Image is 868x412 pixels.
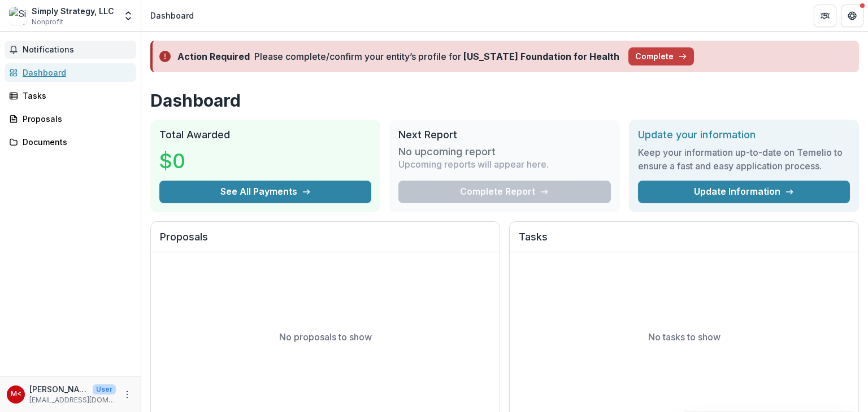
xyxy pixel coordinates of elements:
p: User [93,384,116,395]
strong: [US_STATE] Foundation for Health [463,51,619,62]
a: Tasks [5,86,136,105]
div: Documents [23,136,127,148]
div: Action Required [177,50,250,63]
span: Notifications [23,45,132,55]
a: Documents [5,133,136,151]
div: Tasks [23,90,127,102]
a: Dashboard [5,63,136,82]
h2: Update your information [638,129,850,141]
p: [EMAIL_ADDRESS][DOMAIN_NAME] [29,395,116,405]
h2: Proposals [160,231,491,252]
p: Upcoming reports will appear here. [398,157,549,171]
h1: Dashboard [150,90,859,111]
p: [PERSON_NAME] <[EMAIL_ADDRESS][DOMAIN_NAME]> [29,383,88,395]
button: Complete [628,47,694,65]
div: Dashboard [23,67,127,78]
nav: breadcrumb [146,7,198,24]
img: Simply Strategy, LLC [9,7,27,25]
h2: Total Awarded [159,129,371,141]
a: Proposals [5,109,136,128]
div: Proposals [23,113,127,125]
h3: No upcoming report [398,146,496,158]
h3: Keep your information up-to-date on Temelio to ensure a fast and easy application process. [638,146,850,173]
div: Dashboard [150,10,194,21]
div: Ms. Reggi Rideout <rrideout@simplystrategy.net> [11,391,21,398]
button: See All Payments [159,181,371,203]
span: Nonprofit [32,17,63,27]
button: Get Help [841,5,863,27]
div: Please complete/confirm your entity’s profile for [254,50,619,63]
h2: Tasks [519,231,849,252]
h2: Next Report [398,129,610,141]
button: More [120,388,134,401]
button: Open entity switcher [120,5,136,27]
p: No proposals to show [279,330,372,344]
h3: $0 [159,146,185,176]
div: Simply Strategy, LLC [32,5,114,17]
button: Notifications [5,41,136,59]
p: No tasks to show [648,330,721,344]
a: Update Information [638,181,850,203]
button: Partners [814,5,836,27]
